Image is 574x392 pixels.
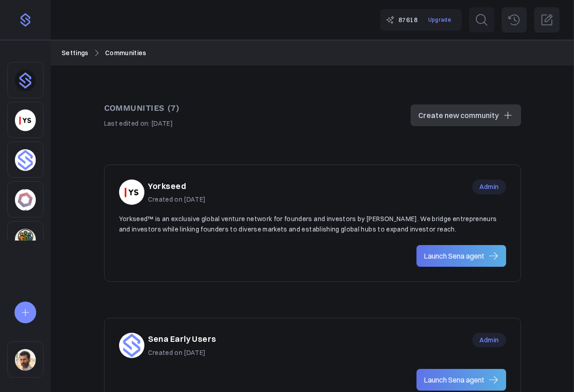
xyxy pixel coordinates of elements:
span: 87618 [398,15,417,25]
p: Admin [472,179,506,194]
p: Yorkseed™ is an exclusive global venture network for founders and investors by [PERSON_NAME]. We ... [119,214,506,234]
img: sqr4epb0z8e5jm577i6jxqftq3ng [15,349,36,371]
img: 4hc3xb4og75h35779zhp6duy5ffo [15,189,36,211]
button: Create new community [411,104,521,126]
h3: Yorkseed [148,180,187,193]
img: dhnou9yomun9587rl8johsq6w6vr [15,70,36,91]
a: Communities [105,48,147,58]
nav: Breadcrumb [62,48,563,58]
img: yorkseed.co [119,179,144,205]
img: 4sptar4mobdn0q43dsu7jy32kx6j [119,333,144,358]
a: Sena Early Users Created on [DATE] Admin [119,333,506,358]
img: yorkseed.co [15,109,36,131]
span: Launch Sena agent [424,250,484,261]
span: Create new community [418,110,499,121]
img: purple-logo-18f04229334c5639164ff563510a1dba46e1211543e89c7069427642f6c28bac.png [18,13,33,27]
h3: Sena Early Users [148,333,216,346]
p: Last edited on: [DATE] [104,118,180,128]
img: 4sptar4mobdn0q43dsu7jy32kx6j [15,149,36,171]
p: Admin [472,333,506,347]
img: 3pj2efuqyeig3cua8agrd6atck9r [15,229,36,250]
button: Launch Sena agent [416,369,506,391]
a: Yorkseed Created on [DATE] Admin Yorkseed™ is an exclusive global venture network for founders an... [119,179,506,234]
p: Created on [DATE] [148,194,206,204]
a: Upgrade [423,13,456,27]
span: Launch Sena agent [424,374,484,385]
button: Launch Sena agent [416,245,506,267]
a: Settings [62,48,89,58]
h3: COMMUNITIES (7) [104,102,180,115]
p: Created on [DATE] [148,348,216,358]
